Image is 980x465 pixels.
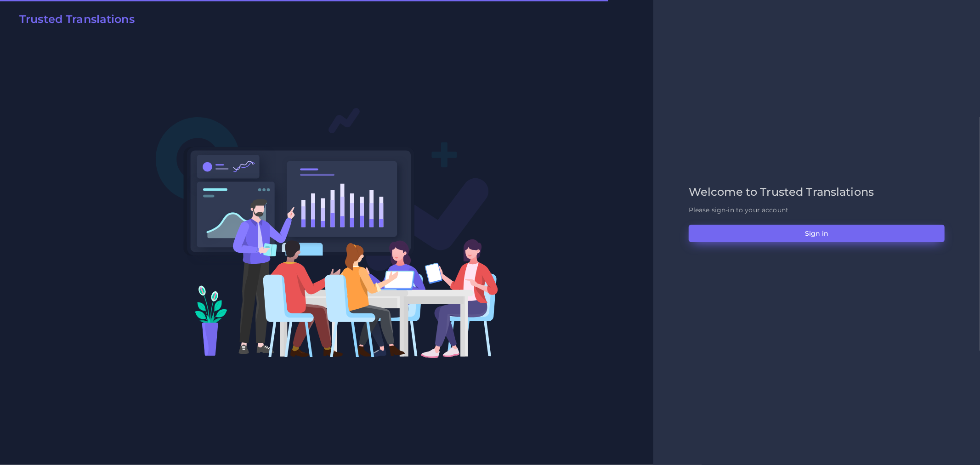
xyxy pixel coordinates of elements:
[689,186,945,199] h2: Welcome to Trusted Translations
[19,13,135,26] h2: Trusted Translations
[13,13,135,29] a: Trusted Translations
[689,205,945,215] p: Please sign-in to your account
[155,107,498,358] img: Login V2
[689,225,945,242] button: Sign in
